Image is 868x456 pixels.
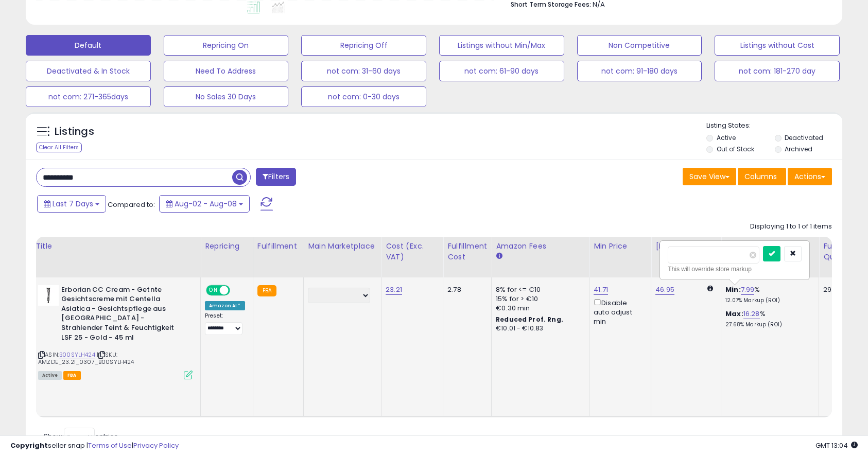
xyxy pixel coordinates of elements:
span: Aug-02 - Aug-08 [175,199,237,209]
div: seller snap | | [10,441,179,451]
div: 8% for <= €10 [496,285,581,294]
span: Show: entries [44,431,118,441]
span: FBA [63,371,81,380]
div: 29 [823,285,855,294]
div: Preset: [205,312,245,336]
div: 15% for > €10 [496,294,581,304]
div: Fulfillment [257,241,299,252]
button: Listings without Min/Max [439,35,564,56]
a: 7.99 [741,285,755,295]
div: Repricing [205,241,249,252]
div: €0.30 min [496,304,581,313]
small: Amazon Fees. [496,252,502,261]
button: Repricing On [164,35,289,56]
label: Active [717,133,736,142]
div: 2.78 [447,285,483,294]
button: No Sales 30 Days [164,86,289,107]
button: not com: 271-365days [26,86,151,107]
div: [PERSON_NAME] [655,241,717,252]
p: Listing States: [706,121,842,131]
div: % [725,285,811,304]
th: CSV column name: cust_attr_1_Main Marketplace [304,237,381,277]
img: 312sxWnxVxL._SL40_.jpg [38,285,59,306]
th: The percentage added to the cost of goods (COGS) that forms the calculator for Min & Max prices. [721,237,819,277]
div: This will override store markup [668,264,802,274]
span: Last 7 Days [53,199,93,209]
span: Compared to: [108,200,155,209]
b: Min: [725,285,741,294]
div: ASIN: [38,285,193,378]
button: Default [26,35,151,56]
span: ON [207,286,220,294]
div: Amazon Fees [496,241,585,252]
strong: Copyright [10,441,48,450]
div: Displaying 1 to 1 of 1 items [750,222,832,232]
a: 23.21 [386,285,402,295]
div: % [725,309,811,328]
div: €10.01 - €10.83 [496,324,581,333]
button: not com: 91-180 days [577,61,702,81]
span: OFF [229,286,245,294]
label: Deactivated [785,133,823,142]
a: Terms of Use [88,441,132,450]
button: Deactivated & In Stock [26,61,151,81]
b: Max: [725,309,743,319]
button: Non Competitive [577,35,702,56]
h5: Listings [55,125,94,139]
button: not com: 181-270 day [715,61,840,81]
div: Disable auto adjust min [594,297,643,327]
a: 41.71 [594,285,608,295]
button: Filters [256,168,296,186]
div: Min Price [594,241,647,252]
a: 16.28 [743,309,760,319]
a: B00SYLH424 [59,350,95,359]
div: Amazon AI * [205,301,245,310]
button: not com: 31-60 days [301,61,426,81]
div: Profit [PERSON_NAME] on Min/Max [725,241,814,262]
button: not com: 61-90 days [439,61,564,81]
span: All listings currently available for purchase on Amazon [38,371,62,380]
b: Reduced Prof. Rng. [496,315,563,324]
b: Erborian CC Cream - Getnte Gesichtscreme mit Centella Asiatica - Gesichtspflege aus [GEOGRAPHIC_D... [61,285,186,345]
button: not com: 0-30 days [301,86,426,107]
a: Privacy Policy [133,441,179,450]
small: FBA [257,285,276,296]
p: 12.07% Markup (ROI) [725,297,811,304]
div: Clear All Filters [36,143,82,152]
button: Repricing Off [301,35,426,56]
span: | SKU: AMZDE_23.21_0307_B00SYLH424 [38,350,134,366]
a: 46.95 [655,285,674,295]
div: Main Marketplace [308,241,377,252]
button: Save View [683,168,736,185]
div: Fulfillment Cost [447,241,487,262]
button: Last 7 Days [37,195,106,213]
p: 27.68% Markup (ROI) [725,321,811,328]
button: Listings without Cost [715,35,840,56]
div: Cost (Exc. VAT) [386,241,439,262]
button: Aug-02 - Aug-08 [159,195,250,213]
button: Need To Address [164,61,289,81]
span: 2025-08-16 13:04 GMT [815,441,858,450]
div: Title [36,241,196,252]
div: Fulfillable Quantity [823,241,859,262]
span: Columns [744,171,777,182]
button: Actions [788,168,832,185]
label: Archived [785,145,812,153]
button: Columns [738,168,786,185]
label: Out of Stock [717,145,754,153]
